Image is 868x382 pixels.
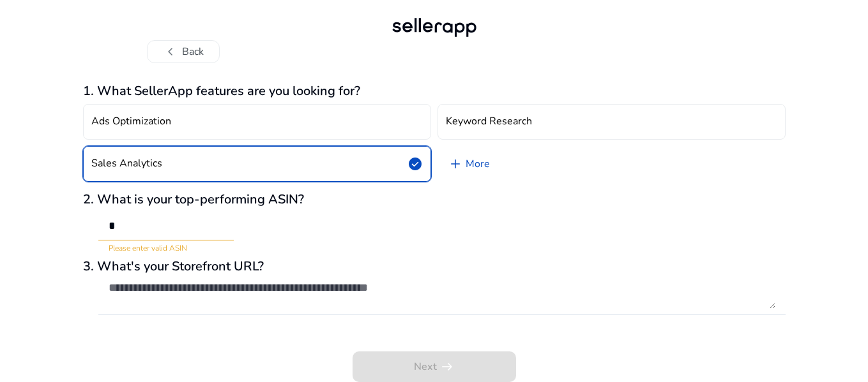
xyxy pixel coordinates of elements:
h4: Ads Optimization [91,115,171,128]
button: Keyword Research [438,104,786,140]
h3: 1. What SellerApp features are you looking for? [83,84,786,99]
h4: Sales Analytics [91,158,162,170]
mat-error: Please enter valid ASIN [109,240,224,254]
h3: 2. What is your top-performing ASIN? [83,192,786,207]
h4: Keyword Research [446,115,532,128]
button: Ads Optimization [83,104,431,140]
span: chevron_left [163,44,178,59]
h3: 3. What's your Storefront URL? [83,259,786,274]
span: add [448,156,463,172]
a: More [438,146,500,182]
span: check_circle [407,156,423,172]
button: Sales Analyticscheck_circle [83,146,431,182]
button: chevron_leftBack [147,40,220,63]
